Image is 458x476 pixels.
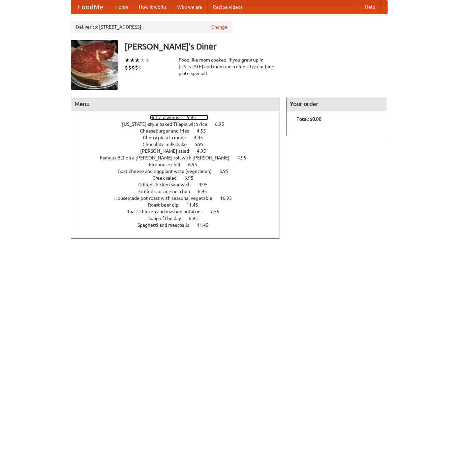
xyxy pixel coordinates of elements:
li: $ [135,64,138,71]
a: Help [360,0,380,14]
li: ★ [125,57,130,64]
a: Housemade pot roast with seasonal vegetable 16.95 [114,195,244,201]
span: 5.95 [219,169,235,174]
li: ★ [145,57,150,64]
b: Total: $0.00 [297,116,322,122]
span: Grilled sausage on a bun [139,189,197,194]
span: [US_STATE]-style baked Tilapia with rice [122,121,214,127]
span: 11.45 [197,222,215,228]
a: Buffalo wings 5.95 [150,115,208,120]
span: Firehouse chili [149,162,187,167]
span: 6.95 [188,162,204,167]
span: 16.95 [220,195,239,201]
span: Famous BLT on a [PERSON_NAME] roll with [PERSON_NAME] [100,155,236,160]
a: Spaghetti and meatballs 11.45 [138,222,221,228]
span: 6.95 [194,142,210,147]
a: Home [110,0,133,14]
span: 4.95 [237,155,253,160]
span: 7.55 [210,209,226,214]
a: FoodMe [71,0,110,14]
a: Chocolate milkshake 6.95 [143,142,216,147]
h4: Menu [71,97,279,111]
li: $ [131,64,135,71]
a: Cherry pie a la mode 4.95 [143,135,215,140]
span: 4.55 [197,128,213,134]
img: angular.jpg [71,40,118,90]
span: Roast chicken and mashed potatoes [126,209,209,214]
li: ★ [130,57,135,64]
a: Who we are [172,0,208,14]
a: Goat cheese and eggplant wrap (vegetarian) 5.95 [118,169,241,174]
a: [PERSON_NAME] salad 4.95 [140,148,218,154]
div: Food like mom cooked, if you grew up in [US_STATE] and mom ran a diner. Try our blue plate special! [179,57,280,77]
li: ★ [135,57,140,64]
a: [US_STATE]-style baked Tilapia with rice 6.95 [122,121,237,127]
span: Housemade pot roast with seasonal vegetable [114,195,219,201]
span: [PERSON_NAME] salad [140,148,196,154]
a: Grilled sausage on a bun 6.95 [139,189,219,194]
span: 8.95 [189,216,205,221]
li: $ [138,64,142,71]
span: Roast beef dip [148,202,185,208]
span: 6.95 [184,175,200,181]
span: 6.95 [215,121,231,127]
span: Greek salad [152,175,183,181]
li: $ [125,64,128,71]
span: 6.95 [198,189,214,194]
a: Firehouse chili 6.95 [149,162,210,167]
a: Grilled chicken sandwich 4.95 [138,182,220,187]
span: Goat cheese and eggplant wrap (vegetarian) [118,169,218,174]
span: 4.95 [199,182,214,187]
span: Spaghetti and meatballs [138,222,196,228]
li: ★ [140,57,145,64]
li: $ [128,64,131,71]
span: 11.45 [186,202,205,208]
a: Roast beef dip 11.45 [148,202,211,208]
span: Grilled chicken sandwich [138,182,197,187]
div: Deliver to: [STREET_ADDRESS] [71,21,233,33]
a: Famous BLT on a [PERSON_NAME] roll with [PERSON_NAME] 4.95 [100,155,259,160]
span: Soup of the day [148,216,188,221]
span: 4.95 [197,148,213,154]
a: Roast chicken and mashed potatoes 7.55 [126,209,232,214]
a: Recipe videos [208,0,248,14]
span: Buffalo wings [150,115,186,120]
span: Cherry pie a la mode [143,135,193,140]
a: Greek salad 6.95 [152,175,206,181]
h4: Your order [286,97,387,111]
span: Cheeseburger and fries [140,128,196,134]
span: Chocolate milkshake [143,142,193,147]
a: Soup of the day 8.95 [148,216,210,221]
h3: [PERSON_NAME]'s Diner [125,40,388,53]
a: Cheeseburger and fries 4.55 [140,128,218,134]
span: 5.95 [187,115,203,120]
a: How it works [133,0,172,14]
span: 4.95 [194,135,210,140]
a: Change [211,24,227,30]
